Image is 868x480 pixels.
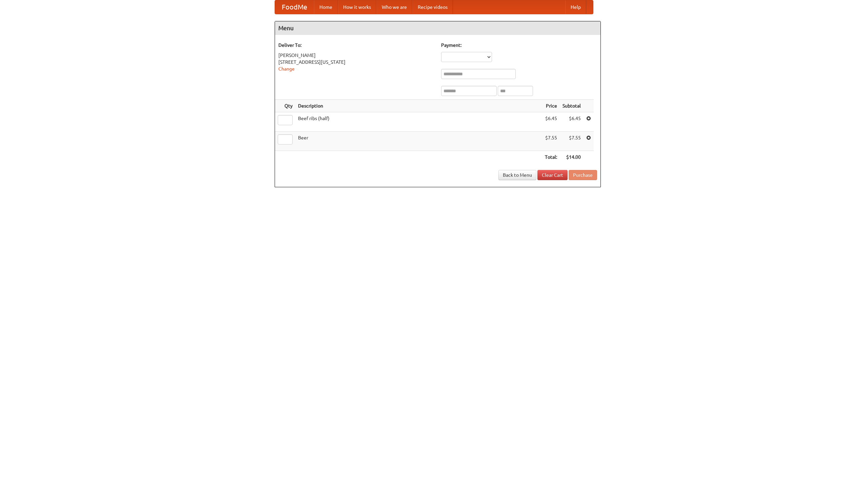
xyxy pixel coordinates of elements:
button: Purchase [569,170,597,180]
th: Qty [275,100,295,112]
th: $14.00 [560,151,584,164]
th: Price [542,100,560,112]
a: Home [314,0,338,14]
h5: Payment: [441,42,597,49]
td: Beer [295,132,542,151]
a: Back to Menu [498,170,536,180]
td: $7.55 [560,132,584,151]
td: $6.45 [560,112,584,132]
a: Who we are [376,0,412,14]
div: [PERSON_NAME] [278,52,434,59]
h5: Deliver To: [278,42,434,49]
a: FoodMe [275,0,314,14]
th: Description [295,100,542,112]
div: [STREET_ADDRESS][US_STATE] [278,59,434,65]
td: $6.45 [542,112,560,132]
td: Beef ribs (half) [295,112,542,132]
th: Total: [542,151,560,164]
h4: Menu [275,21,600,35]
a: How it works [338,0,376,14]
a: Help [565,0,586,14]
a: Recipe videos [412,0,453,14]
td: $7.55 [542,132,560,151]
a: Change [278,66,295,72]
a: Clear Cart [537,170,568,180]
th: Subtotal [560,100,584,112]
